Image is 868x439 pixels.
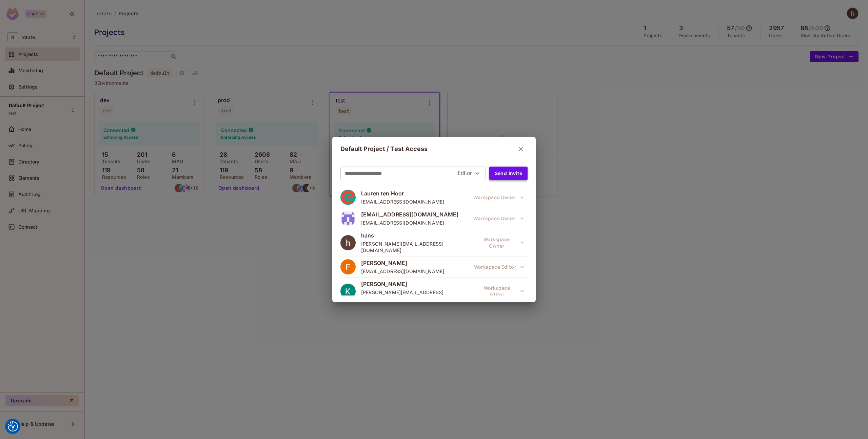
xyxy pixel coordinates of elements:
span: [PERSON_NAME] [361,280,474,288]
span: [PERSON_NAME][EMAIL_ADDRESS][DOMAIN_NAME] [361,289,474,302]
button: Workspace Owner [470,212,528,225]
button: Consent Preferences [8,421,18,432]
span: [PERSON_NAME][EMAIL_ADDRESS][DOMAIN_NAME] [361,241,474,253]
span: [EMAIL_ADDRESS][DOMAIN_NAME] [361,198,444,205]
button: Workspace Owner [474,236,528,249]
span: This role was granted at the workspace level [471,260,528,274]
img: Revisit consent button [8,421,18,432]
span: [PERSON_NAME] [361,259,444,267]
button: Send Invite [489,167,528,180]
span: [EMAIL_ADDRESS][DOMAIN_NAME] [361,220,458,226]
div: Editor [458,168,481,179]
span: This role was granted at the workspace level [474,236,528,249]
img: ACg8ocKyOwdjNZY2grQxe9kPmiabIvDJIZEf1FfIHzUY-7K19X45xg=s96-c [340,259,356,274]
span: hans [361,232,474,239]
img: ACg8ocJ2DVT2rfpPOtVy5z31_eswwp5vjqy3ipHCqeAbzp0ryLQAmA=s96-c [340,235,356,250]
img: ACg8ocJHYq--MZPMQW-fnCmeZNufnjUSY8-gQX8D4KbJlE7Nn7VT_Dw=s96-c [340,190,356,205]
button: Workspace Editor [474,284,528,298]
span: [EMAIL_ADDRESS][DOMAIN_NAME] [361,211,458,218]
img: ACg8ocJM03VERk6ch-EencWe_HwkjNGhS9tBMWV-QlTAjbgTXfHfEA=s96-c [340,284,356,299]
span: Lauren ten Hoor [361,190,444,197]
span: This role was granted at the workspace level [470,191,528,204]
img: 170305909 [340,211,356,226]
span: [EMAIL_ADDRESS][DOMAIN_NAME] [361,268,444,274]
span: This role was granted at the workspace level [474,284,528,298]
button: Workspace Owner [470,191,528,204]
span: This role was granted at the workspace level [470,212,528,225]
div: Default Project / Test Access [340,142,528,156]
button: Workspace Editor [471,260,528,274]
